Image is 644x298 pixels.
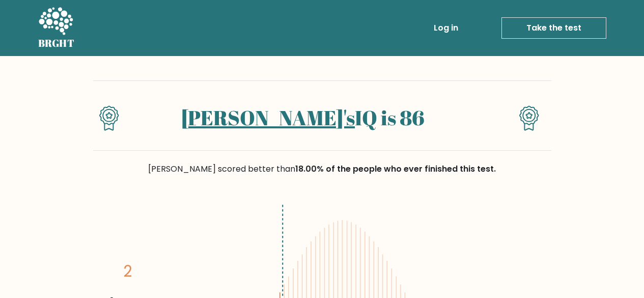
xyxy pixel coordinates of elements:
[123,261,132,282] tspan: 2
[181,104,355,131] a: [PERSON_NAME]'s
[137,105,468,130] h1: IQ is 86
[430,18,462,38] a: Log in
[38,37,75,49] h5: BRGHT
[501,17,606,39] a: Take the test
[38,4,75,52] a: BRGHT
[93,163,551,175] div: [PERSON_NAME] scored better than
[295,163,496,175] span: 18.00% of the people who ever finished this test.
